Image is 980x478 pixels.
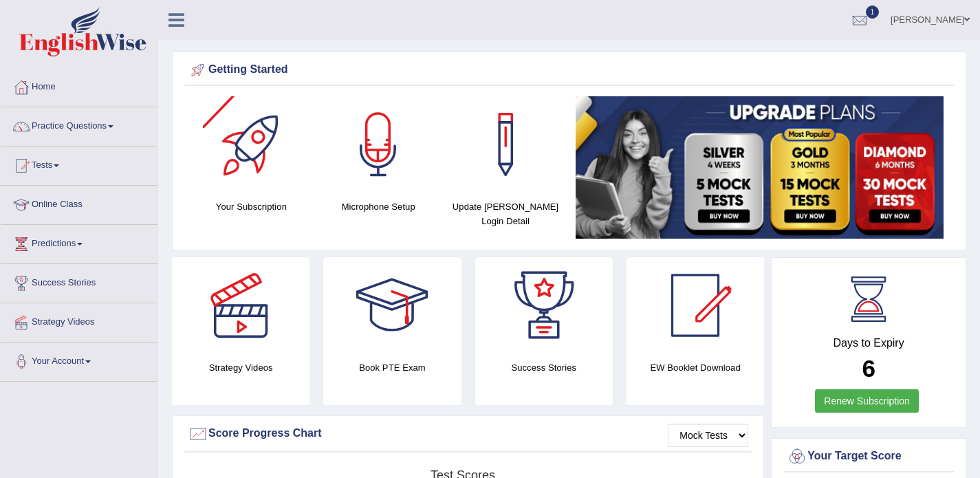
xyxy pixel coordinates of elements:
h4: EW Booklet Download [627,360,764,375]
a: Strategy Videos [1,303,157,338]
h4: Days to Expiry [787,337,950,349]
div: Score Progress Chart [188,424,748,444]
h4: Microphone Setup [322,199,435,214]
a: Success Stories [1,264,157,298]
div: Getting Started [188,60,950,80]
a: Online Class [1,186,157,220]
div: Your Target Score [787,446,950,467]
h4: Success Stories [475,360,613,375]
a: Practice Questions [1,107,157,142]
h4: Strategy Videos [172,360,309,375]
h4: Your Subscription [195,199,308,214]
a: Home [1,68,157,102]
b: 6 [862,355,875,382]
h4: Update [PERSON_NAME] Login Detail [449,199,563,228]
a: Tests [1,146,157,181]
h4: Book PTE Exam [323,360,461,375]
a: Predictions [1,225,157,259]
a: Renew Subscription [815,389,919,413]
img: small5.jpg [576,96,944,239]
a: Your Account [1,343,157,377]
span: 1 [866,6,880,19]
